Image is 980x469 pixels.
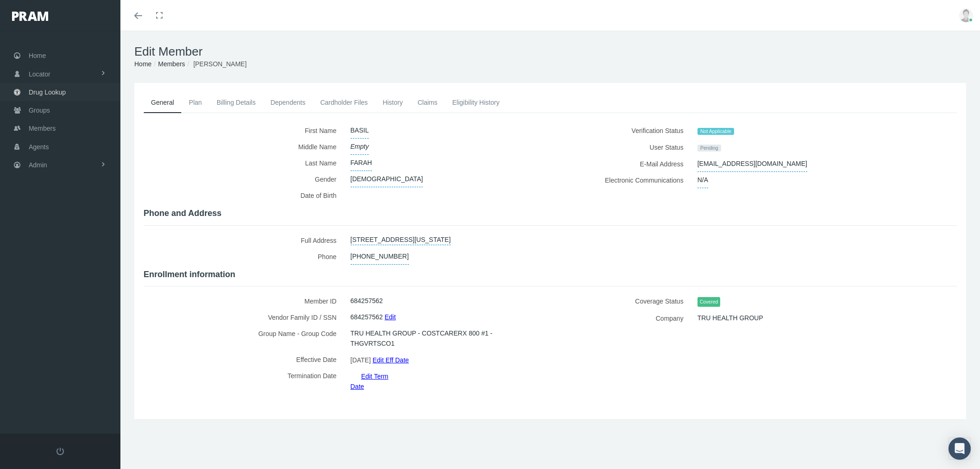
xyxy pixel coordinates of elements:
[144,270,957,280] h4: Enrollment information
[410,92,445,113] a: Claims
[144,92,182,113] a: General
[144,325,344,351] label: Group Name - Group Code
[313,92,375,113] a: Cardholder Files
[144,209,957,219] h4: Phone and Address
[144,248,344,265] label: Phone
[351,139,369,155] span: Empty
[29,65,50,83] span: Locator
[144,122,344,139] label: First Name
[949,437,971,460] div: Open Intercom Messenger
[12,12,48,21] img: PRAM_20_x_78.png
[144,232,344,248] label: Full Address
[697,172,708,188] span: N/A
[351,232,451,245] a: [STREET_ADDRESS][US_STATE]
[144,139,344,155] label: Middle Name
[158,60,185,68] a: Members
[351,353,371,367] span: [DATE]
[384,310,396,323] a: Edit
[29,83,66,101] span: Drug Lookup
[372,353,408,367] a: Edit Eff Date
[193,60,246,68] span: [PERSON_NAME]
[182,92,209,113] a: Plan
[445,92,507,113] a: Eligibility History
[959,8,973,22] img: user-placeholder.jpg
[144,309,344,325] label: Vendor Family ID / SSN
[144,171,344,187] label: Gender
[144,351,344,368] label: Effective Date
[351,171,423,187] span: [DEMOGRAPHIC_DATA]
[209,92,263,113] a: Billing Details
[557,156,691,172] label: E-Mail Address
[557,139,691,156] label: User Status
[351,369,389,393] a: Edit Term Date
[351,325,537,351] span: TRU HEALTH GROUP - COSTCARERX 800 #1 - THGVRTSCO1
[29,47,46,64] span: Home
[29,120,56,137] span: Members
[697,297,721,307] span: Covered
[134,60,151,68] a: Home
[557,172,691,188] label: Electronic Communications
[557,310,691,326] label: Company
[351,248,409,265] span: [PHONE_NUMBER]
[351,309,383,325] span: 684257562
[351,293,383,309] span: 684257562
[134,44,966,59] h1: Edit Member
[29,138,49,156] span: Agents
[144,187,344,203] label: Date of Birth
[697,310,763,326] span: TRU HEALTH GROUP
[557,122,691,139] label: Verification Status
[351,155,372,171] span: FARAH
[144,368,344,392] label: Termination Date
[351,122,369,139] span: BASIL
[557,293,691,310] label: Coverage Status
[144,293,344,309] label: Member ID
[29,101,50,119] span: Groups
[697,156,807,172] span: [EMAIL_ADDRESS][DOMAIN_NAME]
[697,145,721,152] span: Pending
[697,128,735,135] span: Not Applicable
[144,155,344,171] label: Last Name
[375,92,410,113] a: History
[263,92,313,113] a: Dependents
[29,156,47,174] span: Admin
